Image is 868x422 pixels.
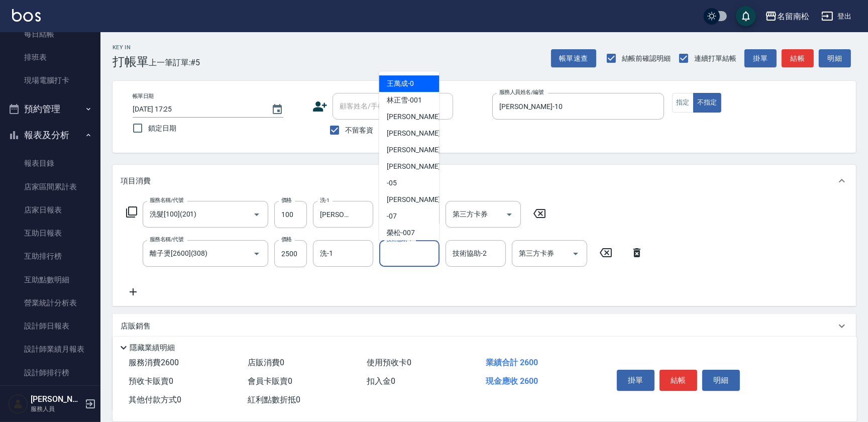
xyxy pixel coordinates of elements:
[4,291,96,314] a: 營業統計分析表
[694,53,736,64] span: 連續打單結帳
[345,125,373,136] span: 不留客資
[8,394,28,414] img: Person
[501,206,517,223] button: Open
[693,93,721,113] button: 不指定
[113,165,856,197] div: 項目消費
[281,236,292,243] label: 價格
[4,361,96,384] a: 設計師排行榜
[4,314,96,338] a: 設計師日報表
[150,236,183,243] label: 服務名稱/代號
[622,53,671,64] span: 結帳前確認明細
[248,358,284,367] span: 店販消費 0
[4,23,96,46] a: 每日結帳
[4,175,96,198] a: 店家區間累計表
[4,152,96,175] a: 報表目錄
[31,404,82,413] p: 服務人員
[367,358,411,367] span: 使用預收卡 0
[281,196,292,204] label: 價格
[265,97,289,122] button: Choose date, selected date is 2025-10-13
[249,206,265,223] button: Open
[248,376,292,386] span: 會員卡販賣 0
[149,56,200,69] span: 上一筆訂單:#5
[568,246,584,262] button: Open
[4,222,96,245] a: 互助日報表
[4,46,96,69] a: 排班表
[31,394,82,404] h5: [PERSON_NAME]
[4,245,96,268] a: 互助排行榜
[133,92,154,100] label: 帳單日期
[387,161,455,172] span: [PERSON_NAME] -004
[4,198,96,222] a: 店家日報表
[736,6,756,26] button: save
[367,376,395,386] span: 扣入金 0
[777,10,809,23] div: 名留南松
[387,145,451,155] span: [PERSON_NAME] -04
[249,246,265,262] button: Open
[499,88,544,96] label: 服務人員姓名/編號
[387,95,422,105] span: 林正雪 -001
[660,370,697,391] button: 結帳
[387,228,415,238] span: 榮松 -007
[320,196,330,204] label: 洗-1
[819,49,851,68] button: 明細
[12,9,41,22] img: Logo
[4,96,96,122] button: 預約管理
[782,49,814,68] button: 結帳
[133,101,261,118] input: YYYY/MM/DD hh:mm
[486,376,538,386] span: 現金應收 2600
[150,196,183,204] label: 服務名稱/代號
[121,321,151,332] p: 店販銷售
[4,384,96,407] a: 店販抽成明細
[113,55,149,69] h3: 打帳單
[817,7,856,26] button: 登出
[130,343,175,353] p: 隱藏業績明細
[744,49,777,68] button: 掛單
[129,395,181,404] span: 其他付款方式 0
[113,44,149,51] h2: Key In
[761,6,813,27] button: 名留南松
[387,112,451,122] span: [PERSON_NAME] -02
[387,194,451,205] span: [PERSON_NAME] -06
[129,358,179,367] span: 服務消費 2600
[129,376,173,386] span: 預收卡販賣 0
[121,176,151,186] p: 項目消費
[617,370,655,391] button: 掛單
[387,178,397,188] span: -05
[4,69,96,92] a: 現場電腦打卡
[387,78,414,89] span: 王萬成 -0
[4,268,96,291] a: 互助點數明細
[702,370,740,391] button: 明細
[248,395,300,404] span: 紅利點數折抵 0
[387,128,451,139] span: [PERSON_NAME] -03
[387,211,397,222] span: -07
[486,358,538,367] span: 業績合計 2600
[4,122,96,148] button: 報表及分析
[4,338,96,361] a: 設計師業績月報表
[148,123,176,134] span: 鎖定日期
[551,49,596,68] button: 帳單速查
[113,314,856,338] div: 店販銷售
[672,93,694,113] button: 指定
